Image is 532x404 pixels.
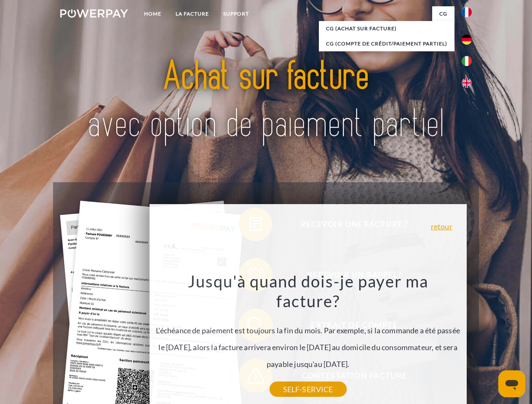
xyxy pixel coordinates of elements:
a: retour [431,223,452,230]
img: de [462,35,472,45]
a: CG (Compte de crédit/paiement partiel) [319,36,454,51]
a: CG [432,6,454,21]
img: logo-powerpay-white.svg [60,9,128,18]
a: SELF-SERVICE [270,382,347,397]
a: CG (achat sur facture) [319,21,454,36]
div: L'échéance de paiement est toujours la fin du mois. Par exemple, si la commande a été passée le [... [154,271,462,389]
a: Home [137,6,168,21]
img: it [462,56,472,66]
img: fr [462,7,472,17]
img: title-powerpay_fr.svg [80,40,452,161]
a: LA FACTURE [168,6,216,21]
img: en [462,78,472,88]
iframe: Button to launch messaging window [498,370,525,397]
a: Support [216,6,256,21]
h3: Jusqu'à quand dois-je payer ma facture? [154,271,462,311]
